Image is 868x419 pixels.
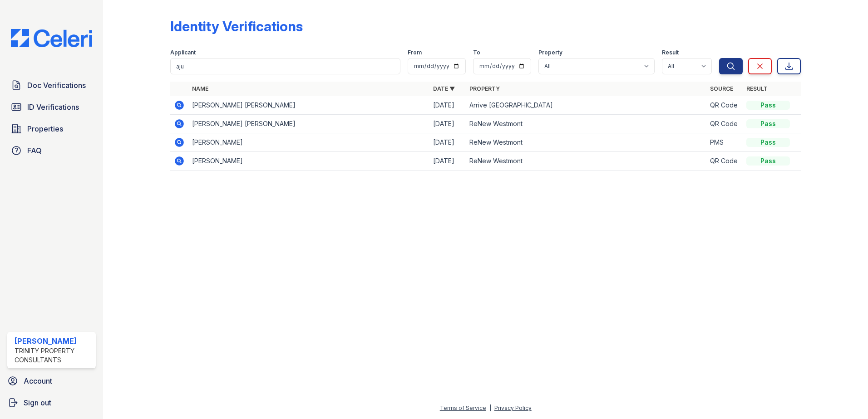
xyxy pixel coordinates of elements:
[4,372,99,390] a: Account
[706,152,743,171] td: QR Code
[188,96,429,115] td: [PERSON_NAME] [PERSON_NAME]
[662,49,679,56] label: Result
[706,96,743,115] td: QR Code
[433,85,455,92] a: Date ▼
[473,49,480,56] label: To
[188,152,429,171] td: [PERSON_NAME]
[27,123,63,134] span: Properties
[15,346,92,365] div: Trinity Property Consultants
[170,49,196,56] label: Applicant
[7,120,96,138] a: Properties
[7,76,96,94] a: Doc Verifications
[710,85,733,92] a: Source
[489,404,491,411] div: |
[27,102,79,112] span: ID Verifications
[24,397,51,408] span: Sign out
[27,80,86,91] span: Doc Verifications
[429,152,466,171] td: [DATE]
[429,115,466,133] td: [DATE]
[746,119,790,128] div: Pass
[440,404,486,411] a: Terms of Service
[746,101,790,110] div: Pass
[170,58,400,74] input: Search by name or phone number
[192,85,208,92] a: Name
[7,98,96,116] a: ID Verifications
[4,29,99,47] img: CE_Logo_Blue-a8612792a0a2168367f1c8372b55b34899dd931a85d93a1a3d3e32e68fde9ad4.png
[408,49,422,56] label: From
[466,133,707,152] td: ReNew Westmont
[429,133,466,152] td: [DATE]
[24,375,52,386] span: Account
[188,133,429,152] td: [PERSON_NAME]
[706,133,743,152] td: PMS
[466,152,707,171] td: ReNew Westmont
[170,18,303,34] div: Identity Verifications
[469,85,500,92] a: Property
[746,138,790,147] div: Pass
[466,115,707,133] td: ReNew Westmont
[15,336,92,346] div: [PERSON_NAME]
[746,85,768,92] a: Result
[494,404,532,411] a: Privacy Policy
[7,141,96,160] a: FAQ
[746,156,790,166] div: Pass
[538,49,562,56] label: Property
[4,394,99,412] a: Sign out
[466,96,707,115] td: Arrive [GEOGRAPHIC_DATA]
[706,115,743,133] td: QR Code
[188,115,429,133] td: [PERSON_NAME] [PERSON_NAME]
[27,145,42,156] span: FAQ
[429,96,466,115] td: [DATE]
